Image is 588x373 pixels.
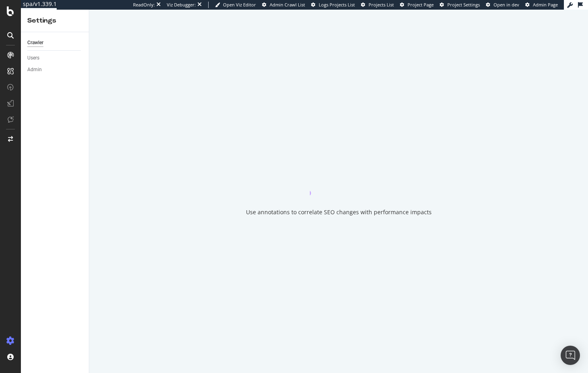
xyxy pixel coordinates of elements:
[246,208,432,216] div: Use annotations to correlate SEO changes with performance impacts
[27,39,83,47] a: Crawler
[270,2,305,8] span: Admin Crawl List
[361,2,394,8] a: Projects List
[561,346,580,365] div: Open Intercom Messenger
[27,54,83,62] a: Users
[486,2,519,8] a: Open in dev
[525,2,558,8] a: Admin Page
[369,2,394,8] span: Projects List
[27,16,82,25] div: Settings
[400,2,434,8] a: Project Page
[262,2,305,8] a: Admin Crawl List
[223,2,256,8] span: Open Viz Editor
[167,2,196,8] div: Viz Debugger:
[319,2,355,8] span: Logs Projects List
[27,66,83,74] a: Admin
[311,2,355,8] a: Logs Projects List
[215,2,256,8] a: Open Viz Editor
[27,54,39,62] div: Users
[533,2,558,8] span: Admin Page
[310,166,368,195] div: animation
[494,2,519,8] span: Open in dev
[408,2,434,8] span: Project Page
[27,66,42,74] div: Admin
[133,2,155,8] div: ReadOnly:
[440,2,480,8] a: Project Settings
[27,39,43,47] div: Crawler
[447,2,480,8] span: Project Settings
